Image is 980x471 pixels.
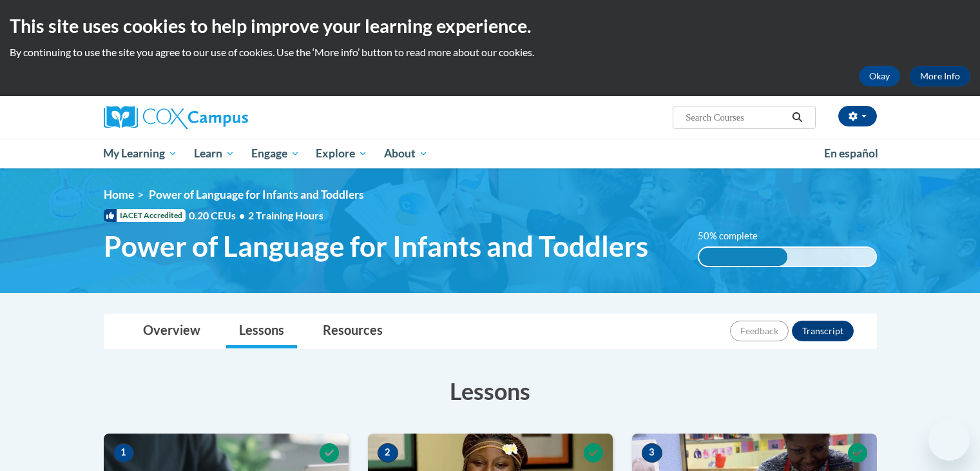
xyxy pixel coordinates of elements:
[838,106,877,126] button: Account Settings
[104,375,877,407] h3: Lessons
[376,139,436,168] a: About
[104,188,134,201] a: Home
[194,146,235,161] span: Learn
[149,188,364,201] span: Power of Language for Infants and Toddlers
[130,314,213,348] a: Overview
[910,66,970,86] a: More Info
[859,66,900,86] button: Okay
[239,209,245,221] span: •
[104,209,186,222] span: IACET Accredited
[104,106,349,129] a: Cox Campus
[316,146,367,161] span: Explore
[104,106,248,129] img: Cox Campus
[113,443,134,463] span: 1
[928,419,970,461] iframe: Button to launch messaging window
[642,443,662,463] span: 3
[307,139,376,168] a: Explore
[186,139,243,168] a: Learn
[310,314,396,348] a: Resources
[699,248,787,266] div: 50% complete
[792,321,854,341] button: Transcript
[824,146,878,160] span: En español
[251,146,300,161] span: Engage
[95,139,186,168] a: My Learning
[248,209,323,221] span: 2 Training Hours
[189,208,248,223] span: 0.20 CEUs
[384,146,428,161] span: About
[243,139,308,168] a: Engage
[684,110,787,125] input: Search Courses
[378,443,398,463] span: 2
[698,229,772,243] label: 50% complete
[816,140,887,167] a: En español
[10,45,970,59] p: By continuing to use the site you agree to our use of cookies. Use the ‘More info’ button to read...
[10,13,970,39] h2: This site uses cookies to help improve your learning experience.
[84,139,896,168] div: Main menu
[787,110,807,125] button: Search
[103,146,177,161] span: My Learning
[730,321,789,341] button: Feedback
[104,229,648,263] span: Power of Language for Infants and Toddlers
[226,314,297,348] a: Lessons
